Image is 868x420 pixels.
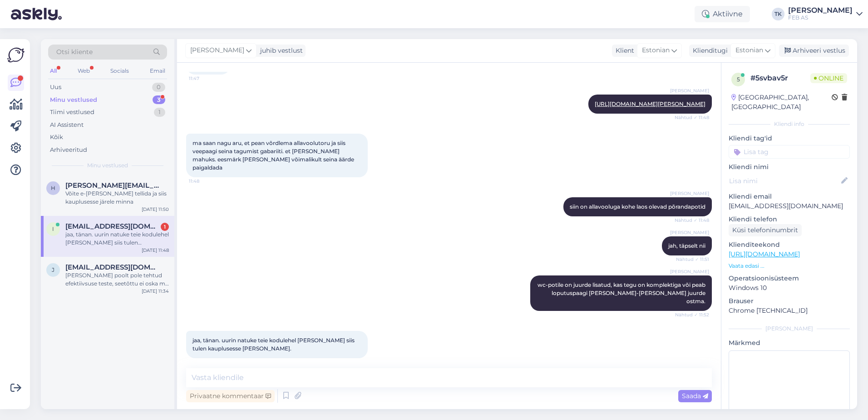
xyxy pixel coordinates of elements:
[51,185,55,191] span: h
[50,145,87,155] div: Arhiveeritud
[729,192,850,201] p: Kliendi email
[729,262,850,270] p: Vaata edasi ...
[190,45,244,55] span: [PERSON_NAME]
[729,296,850,306] p: Brauser
[675,217,709,224] span: Nähtud ✓ 11:48
[189,75,223,82] span: 11:47
[642,45,670,55] span: Estonian
[76,65,92,77] div: Web
[108,65,131,77] div: Socials
[788,7,863,21] a: [PERSON_NAME]FEB AS
[670,229,709,236] span: [PERSON_NAME]
[670,190,709,197] span: [PERSON_NAME]
[48,65,59,77] div: All
[612,46,634,55] div: Klient
[729,250,800,258] a: [URL][DOMAIN_NAME]
[50,108,94,117] div: Tiimi vestlused
[772,8,784,20] div: TK
[65,263,160,271] span: johanneshelm1984@hotmail.com
[142,247,169,254] div: [DATE] 11:48
[65,271,169,288] div: [PERSON_NAME] poolt pole tehtud efektiivsuse teste, seetõttu ei oska me sellele küsimusele vastat...
[152,83,165,92] div: 0
[737,76,740,83] span: 5
[154,108,165,117] div: 1
[729,176,839,186] input: Lisa nimi
[153,95,165,105] div: 3
[50,133,63,142] div: Kõik
[161,223,169,231] div: 1
[50,120,84,130] div: AI Assistent
[65,190,169,206] div: Võite e-[PERSON_NAME] tellida ja siis kauplusesse järele minna
[192,337,356,352] span: jaa, tänan. uurin natuke teie kodulehel [PERSON_NAME] siis tulen kauplusesse [PERSON_NAME].
[7,46,25,64] img: Askly Logo
[731,93,832,112] div: [GEOGRAPHIC_DATA], [GEOGRAPHIC_DATA]
[750,73,810,84] div: # 5svbav5r
[570,203,705,210] span: siin on allavooluga kohe laos olevad põrandapotid
[729,162,850,172] p: Kliendi nimi
[675,256,709,263] span: Nähtud ✓ 11:51
[788,14,853,21] div: FEB AS
[675,311,709,318] span: Nähtud ✓ 11:52
[50,95,97,105] div: Minu vestlused
[192,140,355,171] span: ma saan nagu aru, et pean võrdlema allavoolutoru ja siis veepaagi seina tagumist gabariiti. et [P...
[729,215,850,224] p: Kliendi telefon
[729,134,850,143] p: Kliendi tag'id
[189,359,223,365] span: 11:53
[729,201,850,211] p: [EMAIL_ADDRESS][DOMAIN_NAME]
[65,181,160,190] span: helen.penno@mail.ee
[729,120,850,128] div: Kliendi info
[670,87,709,94] span: [PERSON_NAME]
[670,268,709,275] span: [PERSON_NAME]
[729,338,850,348] p: Märkmed
[50,83,61,92] div: Uus
[729,306,850,315] p: Chrome [TECHNICAL_ID]
[729,283,850,293] p: Windows 10
[56,47,93,57] span: Otsi kliente
[735,45,763,55] span: Estonian
[682,392,708,400] span: Saada
[695,6,750,22] div: Aktiivne
[142,206,169,213] div: [DATE] 11:50
[538,281,707,305] span: wc-potile on juurde lisatud, kas tegu on komplektiga või peab loputuspaagi [PERSON_NAME]-[PERSON_...
[52,225,54,232] span: i
[810,73,847,83] span: Online
[729,274,850,283] p: Operatsioonisüsteem
[729,325,850,333] div: [PERSON_NAME]
[148,65,167,77] div: Email
[189,178,223,185] span: 11:48
[729,240,850,250] p: Klienditeekond
[256,46,303,55] div: juhib vestlust
[186,390,275,402] div: Privaatne kommentaar
[65,222,160,230] span: iott6@gmail.com
[65,230,169,247] div: jaa, tänan. uurin natuke teie kodulehel [PERSON_NAME] siis tulen kauplusesse [PERSON_NAME].
[729,224,802,236] div: Küsi telefoninumbrit
[595,100,705,107] a: [URL][DOMAIN_NAME][PERSON_NAME]
[52,266,54,273] span: j
[689,46,728,55] div: Klienditugi
[668,242,705,249] span: jah, täpselt nii
[675,114,709,121] span: Nähtud ✓ 11:48
[729,145,850,159] input: Lisa tag
[779,45,849,57] div: Arhiveeri vestlus
[142,288,169,295] div: [DATE] 11:34
[788,7,853,14] div: [PERSON_NAME]
[87,161,128,170] span: Minu vestlused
